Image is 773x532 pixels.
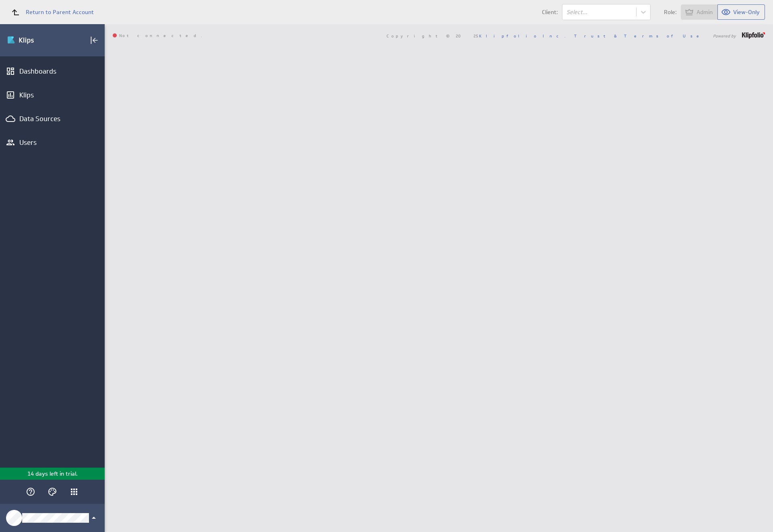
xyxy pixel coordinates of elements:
[681,4,718,20] button: View as Admin
[24,485,37,499] div: Help
[26,9,94,15] span: Return to Parent Account
[19,67,85,76] div: Dashboards
[67,485,81,499] div: Klipfolio Apps
[6,3,94,21] a: Return to Parent Account
[713,34,736,38] span: Powered by
[664,9,677,15] span: Role:
[113,33,202,38] span: Not connected.
[733,8,760,16] span: View-Only
[574,33,705,39] a: Trust & Terms of Use
[48,487,57,497] svg: Themes
[27,470,78,478] p: 14 days left in trial.
[7,34,63,47] div: Go to Dashboards
[45,485,59,499] div: Themes
[19,138,85,147] div: Users
[19,91,85,99] div: Klips
[479,33,566,39] a: Klipfolio Inc.
[718,4,765,20] button: View as View-Only
[69,487,79,497] div: Klipfolio Apps
[19,114,85,123] div: Data Sources
[697,8,713,16] span: Admin
[742,32,765,39] img: logo-footer.png
[87,33,101,47] div: Collapse
[386,34,566,38] span: Copyright © 2025
[542,9,558,15] span: Client:
[566,9,632,15] div: Select...
[7,34,63,47] img: Klipfolio klips logo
